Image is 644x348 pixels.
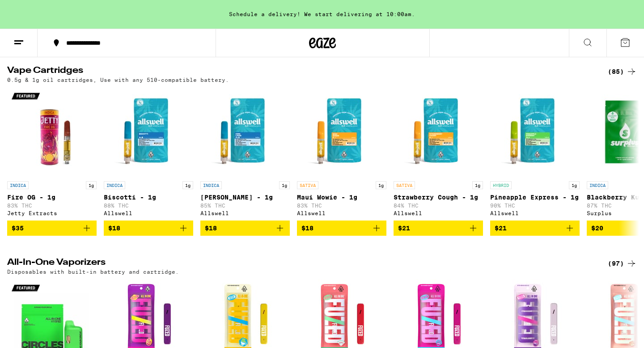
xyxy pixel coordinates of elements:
[86,181,97,189] p: 1g
[608,258,637,269] a: (97)
[376,181,386,189] p: 1g
[394,181,415,189] p: SATIVA
[200,87,290,221] a: Open page for King Louis XIII - 1g from Allswell
[7,77,229,83] p: 0.5g & 1g oil cartridges, Use with any 510-compatible battery.
[394,87,483,177] img: Allswell - Strawberry Cough - 1g
[182,181,193,189] p: 1g
[205,225,217,232] span: $18
[7,269,179,275] p: Disposables with built-in battery and cartridge.
[297,194,386,201] p: Maui Wowie - 1g
[297,87,386,177] img: Allswell - Maui Wowie - 1g
[7,181,29,189] p: INDICA
[104,194,193,201] p: Biscotti - 1g
[490,210,580,216] div: Allswell
[279,181,290,189] p: 1g
[472,181,483,189] p: 1g
[200,194,290,201] p: [PERSON_NAME] - 1g
[104,87,193,177] img: Allswell - Biscotti - 1g
[297,181,318,189] p: SATIVA
[104,203,193,208] p: 88% THC
[200,181,222,189] p: INDICA
[104,221,193,236] button: Add to bag
[7,258,593,269] h2: All-In-One Vaporizers
[108,225,120,232] span: $18
[104,87,193,221] a: Open page for Biscotti - 1g from Allswell
[200,203,290,208] p: 85% THC
[490,181,512,189] p: HYBRID
[398,225,410,232] span: $21
[591,225,603,232] span: $20
[104,210,193,216] div: Allswell
[0,0,488,65] button: Redirect to URL
[587,181,608,189] p: INDICA
[104,181,125,189] p: INDICA
[7,210,97,216] div: Jetty Extracts
[7,203,97,208] p: 83% THC
[495,225,507,232] span: $21
[394,210,483,216] div: Allswell
[297,210,386,216] div: Allswell
[394,194,483,201] p: Strawberry Cough - 1g
[200,210,290,216] div: Allswell
[297,221,386,236] button: Add to bag
[301,225,314,232] span: $18
[7,87,97,177] img: Jetty Extracts - Fire OG - 1g
[12,225,24,232] span: $35
[200,87,290,177] img: Allswell - King Louis XIII - 1g
[490,203,580,208] p: 90% THC
[490,87,580,177] img: Allswell - Pineapple Express - 1g
[7,221,97,236] button: Add to bag
[569,181,580,189] p: 1g
[7,87,97,221] a: Open page for Fire OG - 1g from Jetty Extracts
[490,194,580,201] p: Pineapple Express - 1g
[5,6,64,13] span: Hi. Need any help?
[200,221,290,236] button: Add to bag
[297,203,386,208] p: 83% THC
[608,66,637,77] a: (85)
[7,66,593,77] h2: Vape Cartridges
[394,221,483,236] button: Add to bag
[490,87,580,221] a: Open page for Pineapple Express - 1g from Allswell
[297,87,386,221] a: Open page for Maui Wowie - 1g from Allswell
[394,203,483,208] p: 84% THC
[394,87,483,221] a: Open page for Strawberry Cough - 1g from Allswell
[490,221,580,236] button: Add to bag
[7,194,97,201] p: Fire OG - 1g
